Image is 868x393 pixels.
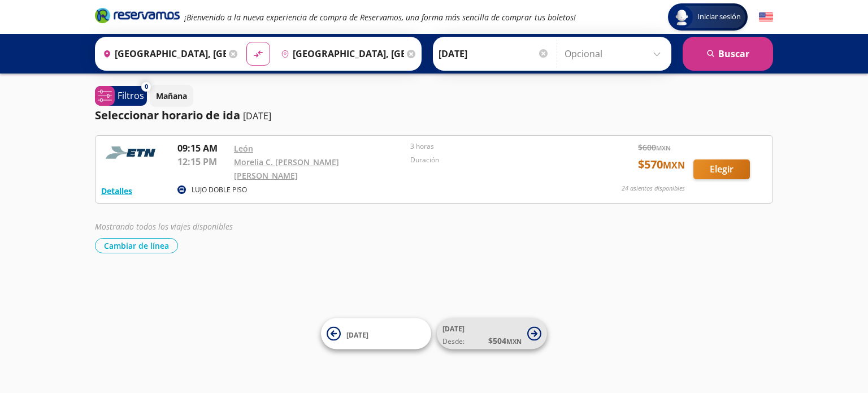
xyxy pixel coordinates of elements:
[118,89,144,102] p: Filtros
[95,107,240,124] p: Seleccionar horario de ida
[321,318,431,349] button: [DATE]
[410,155,581,165] p: Duración
[488,335,522,347] span: $ 504
[759,10,773,24] button: English
[276,40,404,68] input: Buscar Destino
[693,159,750,179] button: Elegir
[177,141,228,155] p: 09:15 AM
[234,143,253,154] a: León
[234,157,339,181] a: Morelia C. [PERSON_NAME] [PERSON_NAME]
[346,330,368,339] span: [DATE]
[95,86,147,106] button: 0Filtros
[95,238,178,253] button: Cambiar de línea
[145,82,148,92] span: 0
[663,159,685,171] small: MXN
[156,90,187,102] p: Mañana
[98,40,226,68] input: Buscar Origen
[439,40,549,68] input: Elegir Fecha
[243,109,271,123] p: [DATE]
[101,141,163,164] img: RESERVAMOS
[638,156,685,173] span: $ 570
[565,40,666,68] input: Opcional
[442,324,465,334] span: [DATE]
[638,141,671,153] span: $ 600
[442,336,465,347] span: Desde:
[177,155,228,169] p: 12:15 PM
[693,11,745,23] span: Iniciar sesión
[437,318,547,349] button: [DATE]Desde:$504MXN
[95,7,180,27] a: Brand Logo
[95,7,180,24] i: Brand Logo
[410,141,581,152] p: 3 horas
[506,337,522,346] small: MXN
[150,85,193,107] button: Mañana
[101,185,132,197] button: Detalles
[622,184,685,193] p: 24 asientos disponibles
[192,185,247,195] p: LUJO DOBLE PISO
[184,12,576,23] em: ¡Bienvenido a la nueva experiencia de compra de Reservamos, una forma más sencilla de comprar tus...
[683,37,773,71] button: Buscar
[95,221,233,232] em: Mostrando todos los viajes disponibles
[656,144,671,152] small: MXN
